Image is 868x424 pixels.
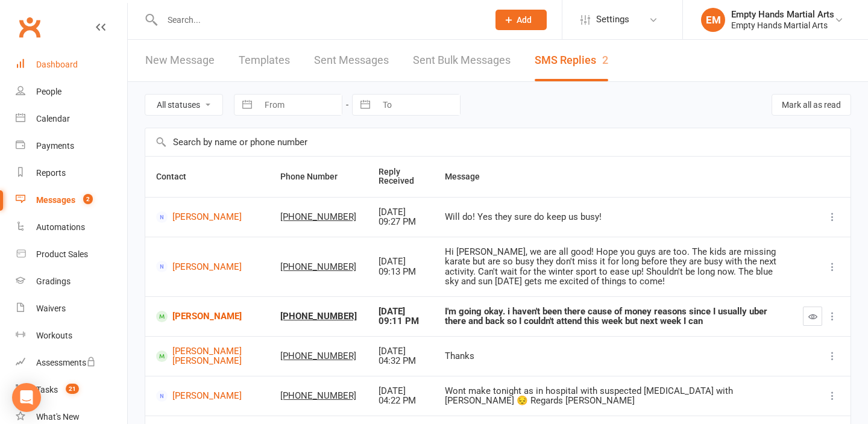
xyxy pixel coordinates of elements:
[156,261,259,272] a: [PERSON_NAME]
[36,331,72,340] div: Workouts
[280,261,356,272] tcxspan: Call +61419314372 via 3CX
[495,10,547,30] button: Add
[156,346,259,366] a: [PERSON_NAME] [PERSON_NAME]
[16,132,127,160] a: Payments
[156,390,259,402] a: [PERSON_NAME]
[445,307,781,326] div: I'm going okay. i haven't been there cause of money reasons since I usually uber there and back s...
[16,322,127,349] a: Workouts
[145,128,851,156] input: Search by name or phone number
[16,78,127,105] a: People
[731,20,834,31] div: Empty Hands Martial Arts
[701,8,725,32] div: EM
[280,390,356,401] tcxspan: Call +61401404045 via 3CX
[379,316,423,326] div: 09:11 PM
[159,11,480,28] input: Search...
[379,217,423,227] div: 09:27 PM
[36,168,66,178] div: Reports
[379,346,423,357] div: [DATE]
[280,311,357,322] tcxspan: Call +61452261934 via 3CX
[16,51,127,78] a: Dashboard
[379,207,423,217] div: [DATE]
[517,15,532,25] span: Add
[36,114,70,123] div: Calendar
[36,222,85,232] div: Automations
[36,60,78,69] div: Dashboard
[445,247,781,287] div: Hi [PERSON_NAME], we are all good! Hope you guys are too. The kids are missing karate but are so ...
[379,396,423,406] div: 04:22 PM
[36,87,61,96] div: People
[36,276,71,286] div: Gradings
[379,356,423,366] div: 04:32 PM
[156,211,259,223] a: [PERSON_NAME]
[36,249,88,259] div: Product Sales
[731,9,834,20] div: Empty Hands Martial Arts
[314,40,389,81] a: Sent Messages
[379,257,423,267] div: [DATE]
[434,157,792,197] th: Message
[16,241,127,268] a: Product Sales
[16,187,127,214] a: Messages 2
[379,307,423,317] div: [DATE]
[280,211,356,222] tcxspan: Call +61419314372 via 3CX
[772,94,851,116] button: Mark all as read
[16,105,127,132] a: Calendar
[145,40,215,81] a: New Message
[16,160,127,187] a: Reports
[379,267,423,277] div: 09:13 PM
[376,95,460,115] input: To
[36,412,80,422] div: What's New
[36,358,96,367] div: Assessments
[280,351,356,361] tcxspan: Call +61411024210 via 3CX
[445,386,781,406] div: Wont make tonight as in hospital with suspected [MEDICAL_DATA] with [PERSON_NAME] 😔 Regards [PERS...
[445,351,781,361] div: Thanks
[16,349,127,376] a: Assessments
[36,304,66,313] div: Waivers
[258,95,342,115] input: From
[36,141,74,151] div: Payments
[16,268,127,295] a: Gradings
[368,157,434,197] th: Reply Received
[16,295,127,322] a: Waivers
[14,12,45,42] a: Clubworx
[36,385,58,394] div: Tasks
[16,376,127,404] a: Tasks 21
[445,212,781,222] div: Will do! Yes they sure do keep us busy!
[16,214,127,241] a: Automations
[535,40,608,81] a: SMS Replies2
[145,157,269,197] th: Contact
[156,311,259,322] a: [PERSON_NAME]
[239,40,290,81] a: Templates
[602,54,608,66] div: 2
[83,194,93,204] span: 2
[596,6,629,33] span: Settings
[66,384,79,394] span: 21
[269,157,368,197] th: Phone Number
[413,40,511,81] a: Sent Bulk Messages
[36,195,75,205] div: Messages
[379,386,423,396] div: [DATE]
[12,383,41,412] div: Open Intercom Messenger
